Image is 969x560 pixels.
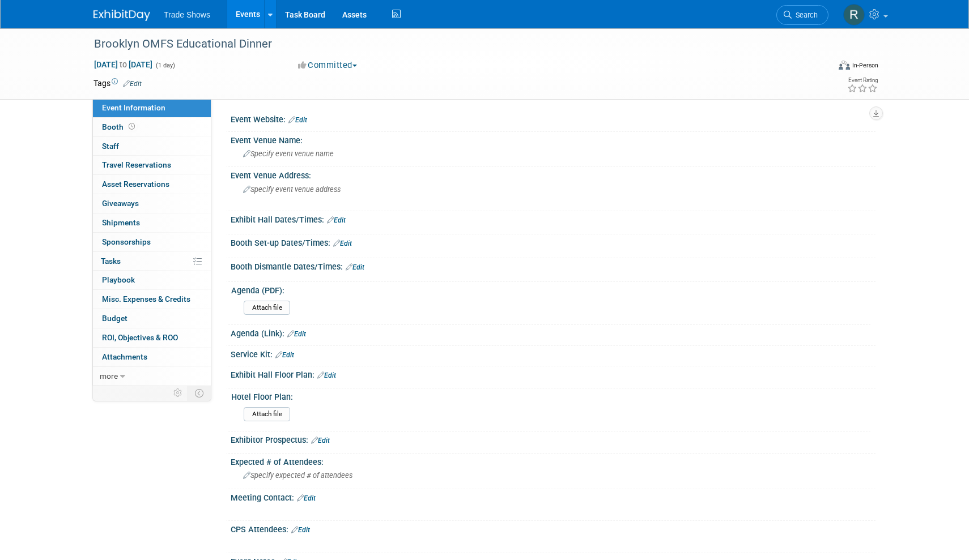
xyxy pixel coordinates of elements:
[231,282,870,296] div: Agenda (PDF):
[93,10,150,21] img: ExhibitDay
[93,328,211,347] a: ROI, Objectives & ROO
[231,325,875,340] div: Agenda (Link):
[243,149,334,158] span: Specify event venue name
[294,59,362,71] button: Committed
[93,309,211,328] a: Budget
[311,437,330,444] a: Edit
[93,118,211,136] a: Booth
[231,111,875,126] div: Event Website:
[231,489,875,504] div: Meeting Contact:
[101,257,121,266] span: Tasks
[102,237,151,246] span: Sponsorships
[231,454,875,468] div: Expected # of Attendees:
[93,59,153,70] span: [DATE] [DATE]
[231,258,875,273] div: Booth Dismantle Dates/Times:
[102,160,171,169] span: Travel Reservations
[327,216,346,224] a: Edit
[297,494,316,502] a: Edit
[287,330,306,338] a: Edit
[93,137,211,156] a: Staff
[93,78,142,89] td: Tags
[100,371,118,381] span: more
[102,275,135,284] span: Playbook
[231,211,875,226] div: Exhibit Hall Dates/Times:
[164,10,210,19] span: Trade Shows
[93,348,211,366] a: Attachments
[93,99,211,117] a: Event Information
[852,61,878,70] div: In-Person
[102,333,178,342] span: ROI, Objectives & ROO
[288,116,307,124] a: Edit
[792,11,818,19] span: Search
[93,290,211,309] a: Misc. Expenses & Credits
[102,352,147,361] span: Attachments
[93,156,211,174] a: Travel Reservations
[126,122,137,131] span: Booth not reserved yet
[275,351,294,359] a: Edit
[231,132,875,146] div: Event Venue Name:
[102,122,137,131] span: Booth
[123,80,142,88] a: Edit
[102,199,139,208] span: Giveaways
[839,61,850,70] img: Format-Inperson.png
[243,471,352,480] span: Specify expected # of attendees
[93,194,211,213] a: Giveaways
[847,78,878,83] div: Event Rating
[231,521,875,536] div: CPS Attendees:
[333,240,352,247] a: Edit
[231,234,875,249] div: Booth Set-up Dates/Times:
[168,386,188,400] td: Personalize Event Tab Strip
[776,5,828,25] a: Search
[231,167,875,181] div: Event Venue Address:
[93,213,211,232] a: Shipments
[102,179,169,189] span: Asset Reservations
[231,431,875,446] div: Exhibitor Prospectus:
[317,371,336,379] a: Edit
[155,62,175,69] span: (1 day)
[102,314,127,323] span: Budget
[118,60,129,69] span: to
[93,252,211,271] a: Tasks
[291,526,310,534] a: Edit
[102,218,140,227] span: Shipments
[346,263,364,271] a: Edit
[231,366,875,381] div: Exhibit Hall Floor Plan:
[231,346,875,361] div: Service Kit:
[93,271,211,289] a: Playbook
[102,103,165,112] span: Event Information
[102,294,190,303] span: Misc. Expenses & Credits
[93,367,211,386] a: more
[243,185,341,194] span: Specify event venue address
[102,142,119,151] span: Staff
[231,388,870,403] div: Hotel Floor Plan:
[762,59,878,76] div: Event Format
[93,175,211,194] a: Asset Reservations
[188,386,211,400] td: Toggle Event Tabs
[90,34,811,54] div: Brooklyn OMFS Educational Dinner
[843,4,865,25] img: Rachel Murphy
[93,233,211,251] a: Sponsorships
